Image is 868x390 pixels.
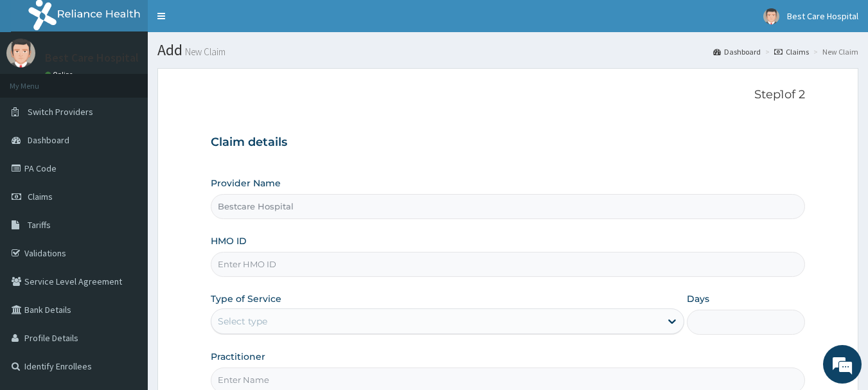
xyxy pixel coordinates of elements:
a: Claims [774,46,809,57]
label: Days [687,292,709,305]
img: User Image [6,39,35,67]
span: Claims [28,191,53,202]
label: Type of Service [211,292,281,305]
p: Step 1 of 2 [211,88,806,102]
a: Dashboard [713,46,761,57]
img: User Image [763,8,779,24]
h1: Add [157,42,858,58]
span: Switch Providers [28,106,93,118]
input: Enter HMO ID [211,252,806,277]
label: Provider Name [211,177,281,190]
span: Dashboard [28,134,69,146]
div: Select type [218,315,267,328]
li: New Claim [810,46,858,57]
h3: Claim details [211,136,806,150]
span: Best Care Hospital [787,10,858,22]
label: Practitioner [211,350,265,363]
a: Online [45,70,76,79]
span: Tariffs [28,219,51,231]
p: Best Care Hospital [45,52,139,64]
small: New Claim [182,47,226,57]
label: HMO ID [211,235,247,247]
